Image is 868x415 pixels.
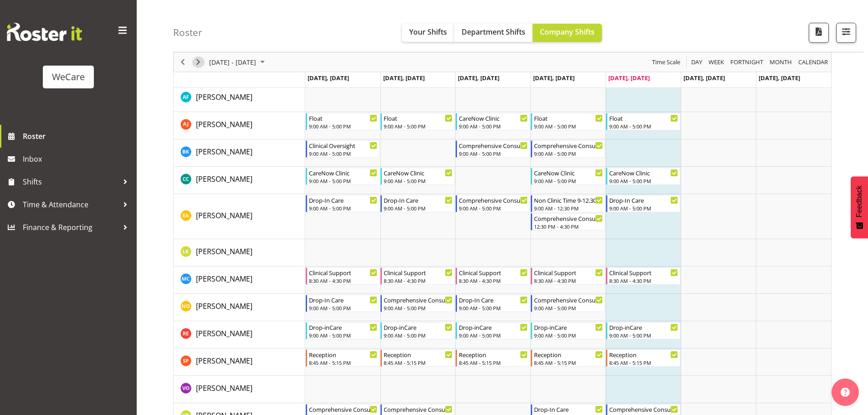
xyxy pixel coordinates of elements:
[384,350,452,359] div: Reception
[459,113,528,123] div: CareNow Clinic
[606,322,680,339] div: Rachel Els"s event - Drop-inCare Begin From Friday, September 5, 2025 at 9:00:00 AM GMT+12:00 End...
[459,332,528,339] div: 9:00 AM - 5:00 PM
[462,27,525,37] span: Department Shifts
[196,174,252,184] a: [PERSON_NAME]
[836,23,856,43] button: Filter Shifts
[384,405,452,414] div: Comprehensive Consult
[23,220,118,234] span: Finance & Reporting
[606,113,680,130] div: Amy Johannsen"s event - Float Begin From Friday, September 5, 2025 at 9:00:00 AM GMT+12:00 Ends A...
[380,267,455,285] div: Mary Childs"s event - Clinical Support Begin From Tuesday, September 2, 2025 at 8:30:00 AM GMT+12...
[196,328,252,338] span: [PERSON_NAME]
[196,147,252,157] span: [PERSON_NAME]
[531,322,605,339] div: Rachel Els"s event - Drop-inCare Begin From Thursday, September 4, 2025 at 9:00:00 AM GMT+12:00 E...
[196,383,252,394] a: [PERSON_NAME]
[196,328,252,339] a: [PERSON_NAME]
[306,322,380,339] div: Rachel Els"s event - Drop-inCare Begin From Monday, September 1, 2025 at 9:00:00 AM GMT+12:00 End...
[454,24,533,42] button: Department Shifts
[534,141,603,150] div: Comprehensive Consult
[409,27,447,37] span: Your Shifts
[174,112,305,139] td: Amy Johannsen resource
[609,332,678,339] div: 9:00 AM - 5:00 PM
[384,195,452,205] div: Drop-In Care
[768,56,794,68] button: Timeline Month
[534,268,603,277] div: Clinical Support
[609,277,678,284] div: 8:30 AM - 4:30 PM
[384,304,452,312] div: 9:00 AM - 5:00 PM
[384,332,452,339] div: 9:00 AM - 5:00 PM
[707,56,726,68] button: Timeline Week
[309,405,378,414] div: Comprehensive Consult
[456,195,530,212] div: Ena Advincula"s event - Comprehensive Consult Begin From Wednesday, September 3, 2025 at 9:00:00 ...
[609,205,678,212] div: 9:00 AM - 5:00 PM
[383,74,425,82] span: [DATE], [DATE]
[306,349,380,367] div: Samantha Poultney"s event - Reception Begin From Monday, September 1, 2025 at 8:45:00 AM GMT+12:0...
[797,56,830,68] button: Month
[309,168,378,177] div: CareNow Clinic
[459,359,528,366] div: 8:45 AM - 5:15 PM
[534,123,603,130] div: 9:00 AM - 5:00 PM
[23,129,132,143] span: Roster
[196,210,252,220] span: [PERSON_NAME]
[609,323,678,332] div: Drop-inCare
[380,349,455,367] div: Samantha Poultney"s event - Reception Begin From Tuesday, September 2, 2025 at 8:45:00 AM GMT+12:...
[174,348,305,376] td: Samantha Poultney resource
[609,359,678,366] div: 8:45 AM - 5:15 PM
[309,332,378,339] div: 9:00 AM - 5:00 PM
[456,113,530,130] div: Amy Johannsen"s event - CareNow Clinic Begin From Wednesday, September 3, 2025 at 9:00:00 AM GMT+...
[459,123,528,130] div: 9:00 AM - 5:00 PM
[608,74,650,82] span: [DATE], [DATE]
[174,294,305,321] td: Natasha Ottley resource
[459,323,528,332] div: Drop-inCare
[174,167,305,194] td: Charlotte Courtney resource
[306,267,380,285] div: Mary Childs"s event - Clinical Support Begin From Monday, September 1, 2025 at 8:30:00 AM GMT+12:...
[384,277,452,284] div: 8:30 AM - 4:30 PM
[531,213,605,231] div: Ena Advincula"s event - Comprehensive Consult Begin From Thursday, September 4, 2025 at 12:30:00 ...
[309,304,378,312] div: 9:00 AM - 5:00 PM
[309,359,378,366] div: 8:45 AM - 5:15 PM
[534,323,603,332] div: Drop-inCare
[309,295,378,304] div: Drop-In Care
[609,113,678,123] div: Float
[196,301,252,312] a: [PERSON_NAME]
[708,56,725,68] span: Week
[196,273,252,284] a: [PERSON_NAME]
[609,195,678,205] div: Drop-In Care
[456,349,530,367] div: Samantha Poultney"s event - Reception Begin From Wednesday, September 3, 2025 at 8:45:00 AM GMT+1...
[533,74,575,82] span: [DATE], [DATE]
[534,277,603,284] div: 8:30 AM - 4:30 PM
[531,140,605,158] div: Brian Ko"s event - Comprehensive Consult Begin From Thursday, September 4, 2025 at 9:00:00 AM GMT...
[531,349,605,367] div: Samantha Poultney"s event - Reception Begin From Thursday, September 4, 2025 at 8:45:00 AM GMT+12...
[309,323,378,332] div: Drop-inCare
[459,304,528,312] div: 9:00 AM - 5:00 PM
[855,185,863,217] span: Feedback
[196,274,252,284] span: [PERSON_NAME]
[534,304,603,312] div: 9:00 AM - 5:00 PM
[384,359,452,366] div: 8:45 AM - 5:15 PM
[174,266,305,294] td: Mary Childs resource
[306,195,380,212] div: Ena Advincula"s event - Drop-In Care Begin From Monday, September 1, 2025 at 9:00:00 AM GMT+12:00...
[309,195,378,205] div: Drop-In Care
[531,267,605,285] div: Mary Childs"s event - Clinical Support Begin From Thursday, September 4, 2025 at 8:30:00 AM GMT+1...
[531,168,605,185] div: Charlotte Courtney"s event - CareNow Clinic Begin From Thursday, September 4, 2025 at 9:00:00 AM ...
[606,195,680,212] div: Ena Advincula"s event - Drop-In Care Begin From Friday, September 5, 2025 at 9:00:00 AM GMT+12:00...
[683,74,725,82] span: [DATE], [DATE]
[456,295,530,312] div: Natasha Ottley"s event - Drop-In Care Begin From Wednesday, September 3, 2025 at 9:00:00 AM GMT+1...
[534,295,603,304] div: Comprehensive Consult
[459,295,528,304] div: Drop-In Care
[309,141,378,150] div: Clinical Oversight
[769,56,793,68] span: Month
[380,113,455,130] div: Amy Johannsen"s event - Float Begin From Tuesday, September 2, 2025 at 9:00:00 AM GMT+12:00 Ends ...
[459,150,528,157] div: 9:00 AM - 5:00 PM
[306,140,380,158] div: Brian Ko"s event - Clinical Oversight Begin From Monday, September 1, 2025 at 9:00:00 AM GMT+12:0...
[173,27,202,38] h4: Roster
[380,195,455,212] div: Ena Advincula"s event - Drop-In Care Begin From Tuesday, September 2, 2025 at 9:00:00 AM GMT+12:0...
[606,168,680,185] div: Charlotte Courtney"s event - CareNow Clinic Begin From Friday, September 5, 2025 at 9:00:00 AM GM...
[190,52,206,72] div: Next
[380,168,455,185] div: Charlotte Courtney"s event - CareNow Clinic Begin From Tuesday, September 2, 2025 at 9:00:00 AM G...
[533,24,602,42] button: Company Shifts
[384,205,452,212] div: 9:00 AM - 5:00 PM
[309,350,378,359] div: Reception
[729,56,765,68] button: Fortnight
[192,56,205,68] button: Next
[651,56,682,68] button: Time Scale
